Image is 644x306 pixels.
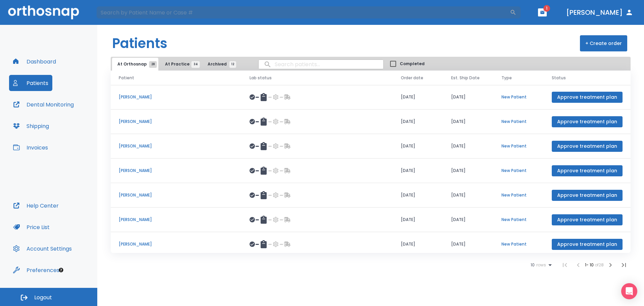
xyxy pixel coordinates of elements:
[119,168,233,174] p: [PERSON_NAME]
[443,159,493,183] td: [DATE]
[501,119,536,125] p: New Patient
[443,232,493,257] td: [DATE]
[119,217,233,223] p: [PERSON_NAME]
[117,61,153,67] span: At Orthosnap
[393,85,443,110] td: [DATE]
[552,141,623,152] button: Approve treatment plan
[9,241,76,257] button: Account Settings
[393,110,443,134] td: [DATE]
[208,61,233,67] span: Archived
[595,262,604,268] span: of 28
[552,75,566,81] span: Status
[149,61,157,68] span: 28
[9,75,52,91] button: Patients
[9,53,60,70] button: Dashboard
[9,118,53,134] button: Shipping
[229,61,236,68] span: 12
[112,58,239,71] div: tabs
[400,61,425,67] span: Completed
[96,6,510,19] input: Search by Patient Name or Case #
[552,92,623,103] button: Approve treatment plan
[119,94,233,100] p: [PERSON_NAME]
[501,217,536,223] p: New Patient
[501,143,536,149] p: New Patient
[8,5,79,19] img: Orthosnap
[585,262,595,268] span: 1 - 10
[580,35,627,51] button: + Create order
[9,139,52,156] button: Invoices
[259,58,383,71] input: search
[119,241,233,247] p: [PERSON_NAME]
[119,119,233,125] p: [PERSON_NAME]
[501,192,536,198] p: New Patient
[501,241,536,247] p: New Patient
[393,159,443,183] td: [DATE]
[112,33,167,53] h1: Patients
[119,143,233,149] p: [PERSON_NAME]
[501,94,536,100] p: New Patient
[552,214,623,225] button: Approve treatment plan
[552,190,623,201] button: Approve treatment plan
[58,267,64,273] div: Tooltip anchor
[9,96,78,113] button: Dental Monitoring
[119,75,134,81] span: Patient
[552,165,623,176] button: Approve treatment plan
[443,110,493,134] td: [DATE]
[165,61,196,67] span: At Practice
[119,192,233,198] p: [PERSON_NAME]
[401,75,423,81] span: Order date
[393,232,443,257] td: [DATE]
[552,116,623,127] button: Approve treatment plan
[34,294,52,301] span: Logout
[531,263,535,267] span: 10
[393,183,443,208] td: [DATE]
[9,219,54,235] button: Price List
[9,198,63,214] button: Help Center
[543,5,550,12] span: 1
[443,85,493,110] td: [DATE]
[563,6,636,18] button: [PERSON_NAME]
[393,134,443,159] td: [DATE]
[9,262,63,278] button: Preferences
[535,263,546,267] span: rows
[552,239,623,250] button: Approve treatment plan
[443,208,493,232] td: [DATE]
[501,168,536,174] p: New Patient
[443,134,493,159] td: [DATE]
[621,283,637,299] div: Open Intercom Messenger
[501,75,512,81] span: Type
[192,61,200,68] span: 34
[250,75,272,81] span: Lab status
[393,208,443,232] td: [DATE]
[443,183,493,208] td: [DATE]
[451,75,480,81] span: Est. Ship Date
